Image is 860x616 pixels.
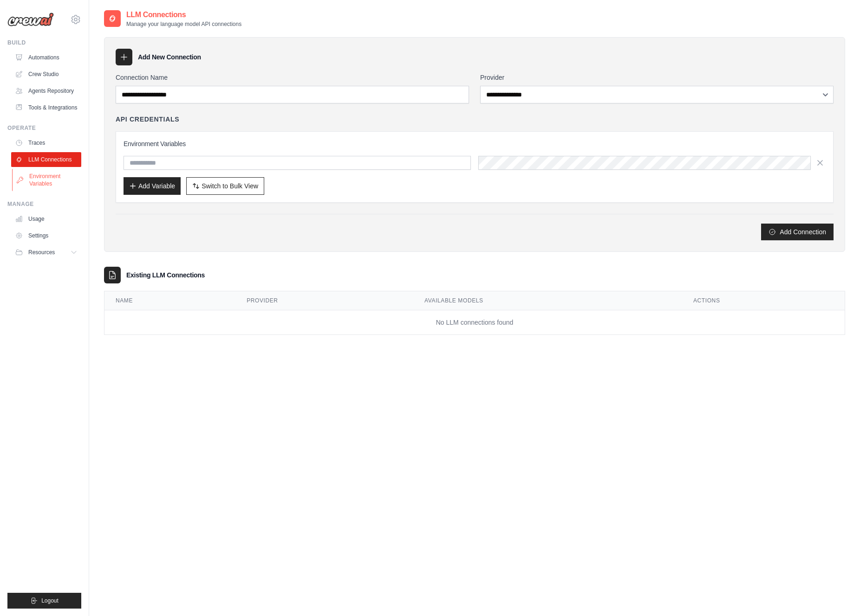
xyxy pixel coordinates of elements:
th: Actions [682,291,845,310]
h2: LLM Connections [126,9,241,20]
p: Manage your language model API connections [126,20,241,28]
th: Name [104,291,235,310]
a: Usage [11,212,81,226]
div: Operate [7,124,81,132]
th: Provider [235,291,413,310]
th: Available Models [413,291,682,310]
button: Add Connection [761,224,834,240]
a: Crew Studio [11,67,81,82]
img: Logo [7,13,54,26]
button: Add Variable [124,177,181,195]
a: Environment Variables [12,169,82,191]
label: Connection Name [116,73,469,82]
span: Resources [28,249,55,256]
h3: Add New Connection [138,52,201,62]
a: Tools & Integrations [11,100,81,115]
a: Agents Repository [11,83,81,98]
h3: Environment Variables [124,139,826,148]
button: Switch to Bulk View [186,177,264,195]
a: LLM Connections [11,152,81,167]
label: Provider [480,73,834,82]
h4: API Credentials [116,115,179,124]
a: Settings [11,228,81,243]
button: Resources [11,245,81,260]
a: Automations [11,50,81,65]
a: Traces [11,135,81,150]
div: Manage [7,200,81,208]
span: Switch to Bulk View [202,181,258,191]
span: Logout [41,597,59,604]
h3: Existing LLM Connections [126,270,205,280]
button: Logout [7,593,81,609]
td: No LLM connections found [104,310,845,335]
div: Build [7,39,81,46]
